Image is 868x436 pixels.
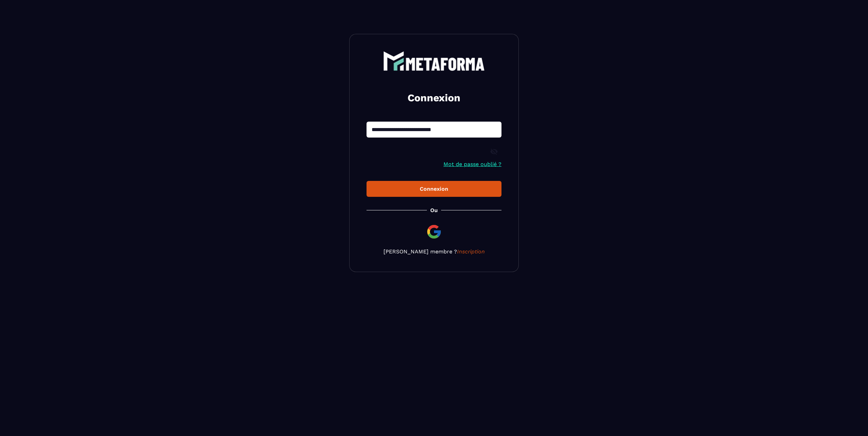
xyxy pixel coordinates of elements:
[367,248,501,255] p: [PERSON_NAME] membre ?
[367,51,501,71] a: logo
[383,51,485,71] img: logo
[372,186,496,192] div: Connexion
[375,91,493,105] h2: Connexion
[443,161,501,167] a: Mot de passe oublié ?
[426,224,442,240] img: google
[430,207,438,213] p: Ou
[367,181,501,197] button: Connexion
[457,248,485,255] a: Inscription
